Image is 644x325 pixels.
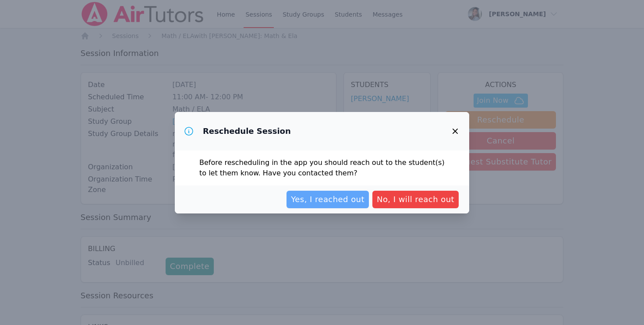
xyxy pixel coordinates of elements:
[377,193,454,206] span: No, I will reach out
[199,157,445,178] p: Before rescheduling in the app you should reach out to the student(s) to let them know. Have you ...
[291,193,364,206] span: Yes, I reached out
[372,191,459,208] button: No, I will reach out
[203,126,291,136] h3: Reschedule Session
[287,191,369,208] button: Yes, I reached out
